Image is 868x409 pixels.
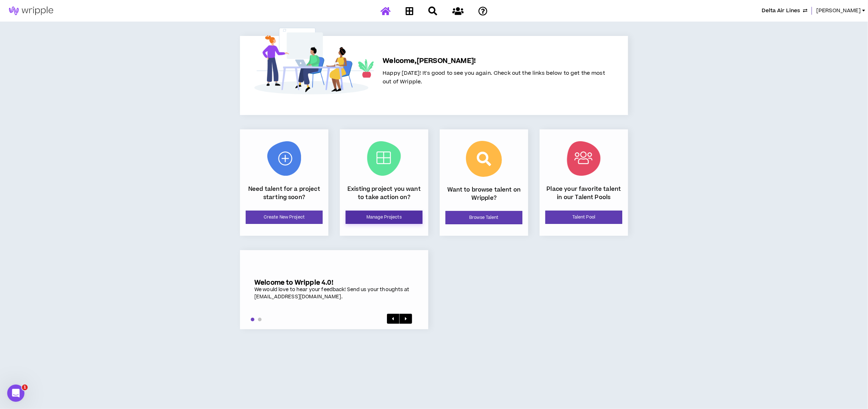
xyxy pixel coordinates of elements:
[762,7,807,15] button: Delta Air Lines
[254,286,414,300] div: We would love to hear your feedback! Send us your thoughts at [EMAIL_ADDRESS][DOMAIN_NAME].
[762,7,800,15] span: Delta Air Lines
[445,186,522,202] p: Want to browse talent on Wripple?
[545,185,622,201] p: Place your favorite talent in our Talent Pools
[346,211,423,224] a: Manage Projects
[383,56,605,66] h5: Welcome, [PERSON_NAME] !
[545,211,622,224] a: Talent Pool
[22,385,28,390] span: 1
[267,141,301,176] img: New Project
[367,141,401,176] img: Current Projects
[7,385,24,402] iframe: Intercom live chat
[383,69,605,86] span: Happy [DATE]! It's good to see you again. Check out the links below to get the most out of Wripple.
[346,185,423,201] p: Existing project you want to take action on?
[254,279,414,286] h5: Welcome to Wripple 4.0!
[567,141,601,176] img: Talent Pool
[246,185,323,201] p: Need talent for a project starting soon?
[445,211,522,224] a: Browse Talent
[816,7,861,15] span: [PERSON_NAME]
[246,211,323,224] a: Create New Project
